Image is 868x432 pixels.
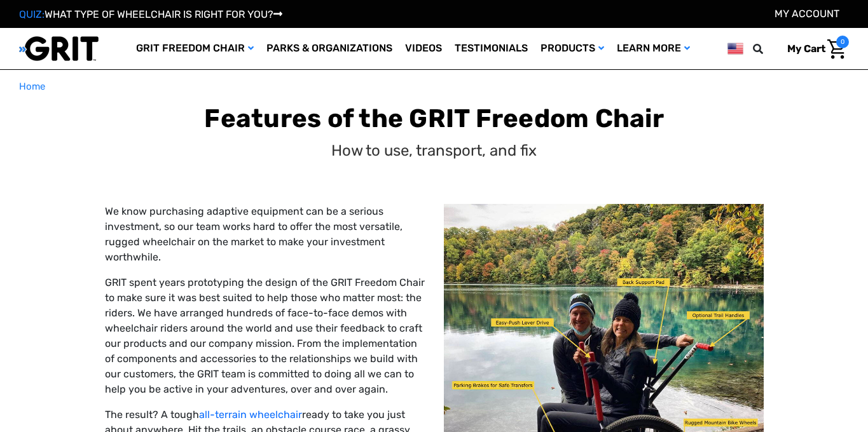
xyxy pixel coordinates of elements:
[827,39,846,59] img: Cart
[787,43,825,55] span: My Cart
[199,408,302,421] a: all-terrain wheelchair
[19,79,45,94] a: Home
[204,104,664,133] b: Features of the GRIT Freedom Chair
[19,8,45,20] span: QUIZ:
[727,41,743,57] img: us.png
[448,28,534,69] a: Testimonials
[610,28,696,69] a: Learn More
[260,28,399,69] a: Parks & Organizations
[775,8,839,20] a: Account
[331,139,537,162] p: How to use, transport, and fix
[836,36,849,48] span: 0
[19,81,45,92] span: Home
[399,28,448,69] a: Videos
[19,79,849,94] nav: Breadcrumb
[19,36,99,62] img: GRIT All-Terrain Wheelchair and Mobility Equipment
[534,28,610,69] a: Products
[759,36,778,62] input: Search
[105,275,425,397] p: GRIT spent years prototyping the design of the GRIT Freedom Chair to make sure it was best suited...
[778,36,849,62] a: Cart with 0 items
[19,8,282,20] a: QUIZ:WHAT TYPE OF WHEELCHAIR IS RIGHT FOR YOU?
[105,204,425,265] p: We know purchasing adaptive equipment can be a serious investment, so our team works hard to offe...
[130,28,260,69] a: GRIT Freedom Chair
